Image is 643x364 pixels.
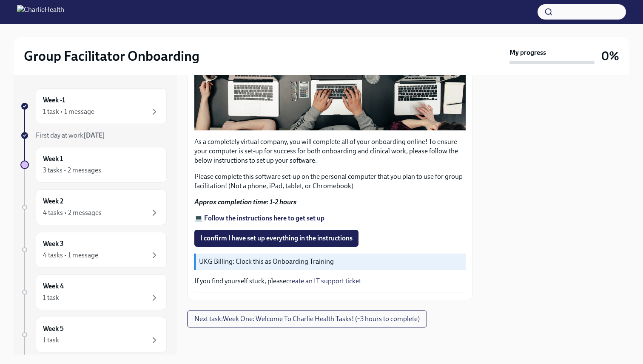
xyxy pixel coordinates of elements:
[20,131,167,140] a: First day at work[DATE]
[43,197,63,206] h6: Week 2
[194,198,296,206] strong: Approx completion time: 1-2 hours
[43,239,64,248] h6: Week 3
[83,131,105,139] strong: [DATE]
[199,257,462,266] p: UKG Billing: Clock this as Onboarding Training
[200,234,353,243] span: I confirm I have set up everything in the instructions
[20,88,167,124] a: Week -11 task • 1 message
[20,317,167,353] a: Week 51 task
[20,232,167,268] a: Week 34 tasks • 1 message
[509,48,546,57] strong: My progress
[20,147,167,183] a: Week 13 tasks • 2 messages
[187,310,427,327] button: Next task:Week One: Welcome To Charlie Health Tasks! (~3 hours to complete)
[43,293,59,302] div: 1 task
[286,277,361,285] a: create an IT support ticket
[43,208,102,217] div: 4 tasks • 2 messages
[194,172,466,191] p: Please complete this software set-up on the personal computer that you plan to use for group faci...
[43,336,59,345] div: 1 task
[43,107,94,116] div: 1 task • 1 message
[194,137,466,165] p: As a completely virtual company, you will complete all of your onboarding online! To ensure your ...
[43,154,63,164] h6: Week 1
[43,282,64,291] h6: Week 4
[24,48,199,65] h2: Group Facilitator Onboarding
[601,48,619,64] h3: 0%
[194,315,420,323] span: Next task : Week One: Welcome To Charlie Health Tasks! (~3 hours to complete)
[20,189,167,225] a: Week 24 tasks • 2 messages
[43,324,64,333] h6: Week 5
[194,214,324,222] a: 💻 Follow the instructions here to get set up
[194,230,358,247] button: I confirm I have set up everything in the instructions
[43,166,101,175] div: 3 tasks • 2 messages
[43,251,98,260] div: 4 tasks • 1 message
[43,96,65,105] h6: Week -1
[36,131,105,139] span: First day at work
[20,274,167,310] a: Week 41 task
[194,277,466,286] p: If you find yourself stuck, please
[17,5,64,19] img: CharlieHealth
